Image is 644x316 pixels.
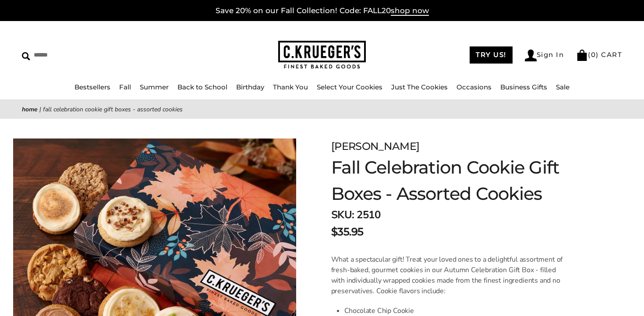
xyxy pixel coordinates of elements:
[22,48,163,62] input: Search
[22,104,622,114] nav: breadcrumbs
[500,83,547,91] a: Business Gifts
[177,83,227,91] a: Back to School
[525,50,537,61] img: Account
[140,83,169,91] a: Summer
[22,52,30,60] img: Search
[317,83,382,91] a: Select Your Cookies
[278,41,366,69] img: C.KRUEGER'S
[39,105,41,114] span: |
[22,105,38,114] a: Home
[119,83,131,91] a: Fall
[331,224,364,240] span: $35.95
[556,83,570,91] a: Sale
[357,208,380,222] span: 2510
[331,208,354,222] strong: SKU:
[273,83,308,91] a: Thank You
[391,6,429,16] span: shop now
[236,83,264,91] a: Birthday
[216,6,429,16] a: Save 20% on our Fall Collection! Code: FALL20shop now
[576,50,588,61] img: Bag
[525,50,564,61] a: Sign In
[331,154,600,207] h1: Fall Celebration Cookie Gift Boxes - Assorted Cookies
[43,105,183,114] span: Fall Celebration Cookie Gift Boxes - Assorted Cookies
[576,50,622,59] a: (0) CART
[331,138,600,154] div: [PERSON_NAME]
[456,83,492,91] a: Occasions
[331,254,571,296] p: What a spectacular gift! Treat your loved ones to a delightful assortment of fresh-baked, gourmet...
[591,50,596,59] span: 0
[470,46,513,64] a: TRY US!
[74,83,110,91] a: Bestsellers
[391,83,448,91] a: Just The Cookies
